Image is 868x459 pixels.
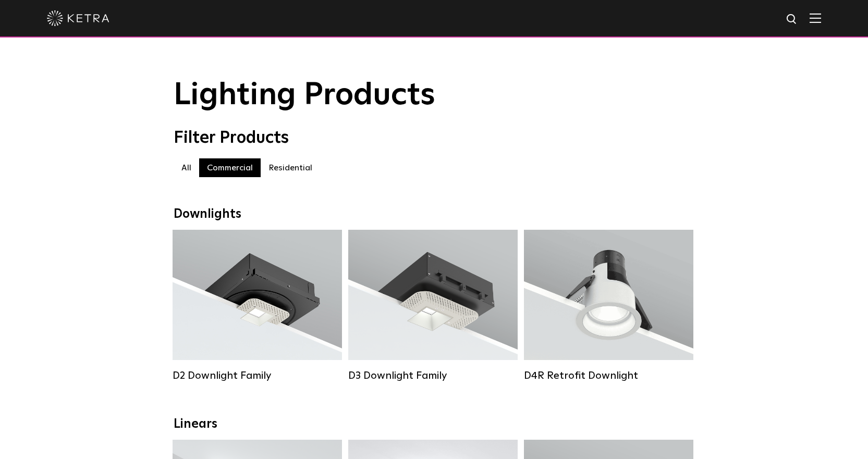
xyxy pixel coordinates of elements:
a: D2 Downlight Family Lumen Output:1200Colors:White / Black / Gloss Black / Silver / Bronze / Silve... [173,230,342,382]
div: Linears [174,417,695,432]
img: Hamburger%20Nav.svg [810,13,821,23]
img: ketra-logo-2019-white [47,10,109,26]
div: D2 Downlight Family [173,369,342,382]
div: D3 Downlight Family [348,369,518,382]
label: All [174,158,199,177]
div: Downlights [174,207,695,222]
label: Residential [261,158,320,177]
a: D3 Downlight Family Lumen Output:700 / 900 / 1100Colors:White / Black / Silver / Bronze / Paintab... [348,230,518,382]
div: Filter Products [174,128,695,148]
a: D4R Retrofit Downlight Lumen Output:800Colors:White / BlackBeam Angles:15° / 25° / 40° / 60°Watta... [524,230,693,382]
label: Commercial [199,158,261,177]
span: Lighting Products [174,80,435,111]
div: D4R Retrofit Downlight [524,369,693,382]
img: search icon [786,13,799,26]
